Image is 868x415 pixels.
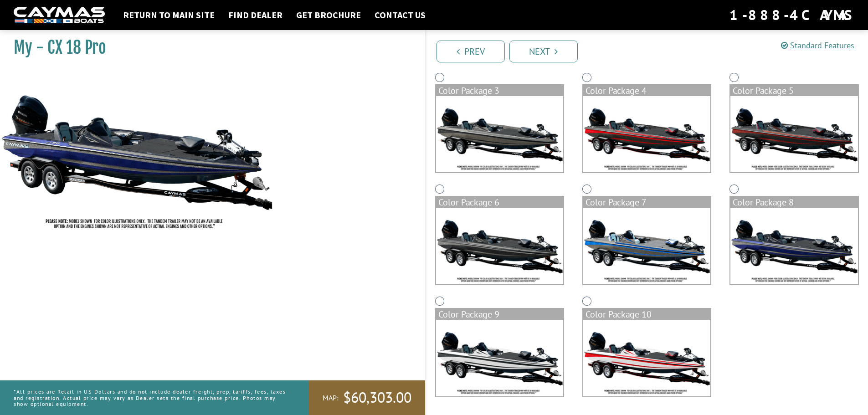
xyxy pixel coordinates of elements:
[14,7,105,24] img: white-logo-c9c8dbefe5ff5ceceb0f0178aa75bf4bb51f6bca0971e226c86eb53dfe498488.png
[583,208,710,284] img: color_package_298.png
[730,208,858,284] img: color_package_299.png
[14,384,288,411] p: *All prices are Retail in US Dollars and do not include dealer freight, prep, tariffs, fees, taxe...
[292,9,365,21] a: Get Brochure
[14,37,402,58] h1: My - CX 18 Pro
[583,197,710,208] div: Color Package 7
[781,40,854,51] a: Standard Features
[436,320,563,396] img: color_package_300.png
[583,85,710,96] div: Color Package 4
[730,96,858,173] img: color_package_296.png
[730,85,858,96] div: Color Package 5
[509,41,578,62] a: Next
[583,96,710,173] img: color_package_295.png
[437,41,505,62] a: Prev
[323,393,339,403] span: MAP:
[224,9,287,21] a: Find Dealer
[309,380,425,415] a: MAP:$60,303.00
[729,5,854,25] div: 1-888-4CAYMAS
[436,197,563,208] div: Color Package 6
[436,96,563,173] img: color_package_294.png
[436,85,563,96] div: Color Package 3
[583,320,710,396] img: color_package_301.png
[730,197,858,208] div: Color Package 8
[118,9,219,21] a: Return to main site
[436,309,563,320] div: Color Package 9
[343,388,411,407] span: $60,303.00
[436,208,563,284] img: color_package_297.png
[583,309,710,320] div: Color Package 10
[370,9,430,21] a: Contact Us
